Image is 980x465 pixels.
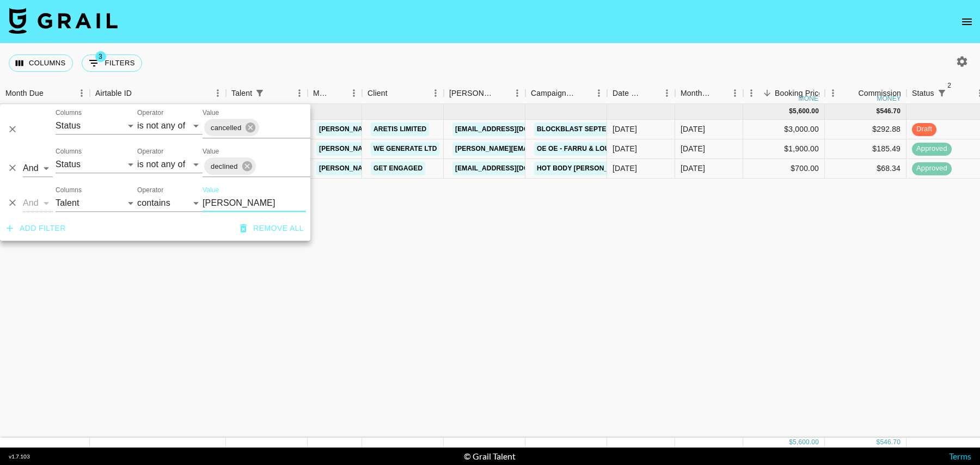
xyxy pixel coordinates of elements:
[203,194,306,212] input: Filter value
[949,451,971,461] a: Terms
[612,124,637,134] div: 11/09/2025
[743,85,759,101] button: Menu
[23,194,53,212] select: Logic operator
[330,85,346,101] button: Sort
[204,121,248,134] span: cancelled
[9,8,118,34] img: Grail Talent
[607,83,675,104] div: Date Created
[799,95,823,102] div: money
[759,85,775,101] button: Sort
[531,83,575,104] div: Campaign (Type)
[452,142,630,156] a: [PERSON_NAME][EMAIL_ADDRESS][DOMAIN_NAME]
[203,108,219,117] label: Value
[388,85,403,101] button: Sort
[316,142,494,156] a: [PERSON_NAME][EMAIL_ADDRESS][DOMAIN_NAME]
[944,80,955,91] span: 2
[877,95,901,102] div: money
[371,142,439,156] a: We Generate Ltd
[137,108,163,117] label: Operator
[4,195,21,211] button: Delete
[681,124,705,134] div: Sep '25
[204,160,244,173] span: declined
[591,85,607,101] button: Menu
[612,143,637,154] div: 15/09/2025
[681,83,712,104] div: Month Due
[203,185,219,194] label: Value
[73,85,90,101] button: Menu
[313,83,330,104] div: Manager
[5,83,44,104] div: Month Due
[204,119,259,136] div: cancelled
[464,451,516,462] div: © Grail Talent
[226,83,308,104] div: Talent
[843,85,858,101] button: Sort
[291,85,308,101] button: Menu
[659,85,675,101] button: Menu
[681,163,705,174] div: Sep '25
[137,146,163,156] label: Operator
[727,85,743,101] button: Menu
[825,159,906,179] div: $68.34
[95,83,132,104] div: Airtable ID
[362,83,444,104] div: Client
[534,162,632,175] a: Hot Body [PERSON_NAME]
[934,85,950,101] button: Show filters
[203,146,219,156] label: Value
[316,123,494,136] a: [PERSON_NAME][EMAIL_ADDRESS][DOMAIN_NAME]
[494,85,509,101] button: Sort
[23,160,53,177] select: Logic operator
[825,139,906,159] div: $185.49
[912,124,936,134] span: draft
[612,163,637,174] div: 11/09/2025
[4,121,21,138] button: Delete
[743,139,825,159] div: $1,900.00
[525,83,607,104] div: Campaign (Type)
[793,438,819,447] div: 5,600.00
[444,83,525,104] div: Booker
[346,85,362,101] button: Menu
[137,185,163,194] label: Operator
[452,123,574,136] a: [EMAIL_ADDRESS][DOMAIN_NAME]
[4,160,21,176] button: Delete
[371,123,429,136] a: ARETIS LIMITED
[9,453,30,460] div: v 1.7.103
[825,120,906,139] div: $292.88
[316,162,494,175] a: [PERSON_NAME][EMAIL_ADDRESS][DOMAIN_NAME]
[743,159,825,179] div: $700.00
[789,438,793,447] div: $
[775,83,823,104] div: Booking Price
[877,107,880,116] div: $
[950,85,965,101] button: Sort
[534,123,690,136] a: BlockBlast September x Bhadie.kellyy
[252,85,267,101] div: 1 active filter
[2,218,70,238] button: Add filter
[858,83,901,104] div: Commission
[912,163,952,174] span: approved
[509,85,525,101] button: Menu
[712,85,727,101] button: Sort
[793,107,819,116] div: 5,600.00
[56,146,82,156] label: Columns
[644,85,659,101] button: Sort
[132,85,147,101] button: Sort
[371,162,425,175] a: Get Engaged
[612,83,644,104] div: Date Created
[449,83,494,104] div: [PERSON_NAME]
[681,143,705,154] div: Sep '25
[367,83,388,104] div: Client
[231,83,252,104] div: Talent
[90,83,226,104] div: Airtable ID
[9,54,73,72] button: Select columns
[267,85,283,101] button: Sort
[252,85,267,101] button: Show filters
[956,11,978,33] button: open drawer
[95,51,106,62] span: 3
[44,85,59,101] button: Sort
[880,438,901,447] div: 546.70
[427,85,444,101] button: Menu
[204,157,256,175] div: declined
[934,85,950,101] div: 2 active filters
[82,54,142,72] button: Show filters
[236,218,308,238] button: Remove all
[743,120,825,139] div: $3,000.00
